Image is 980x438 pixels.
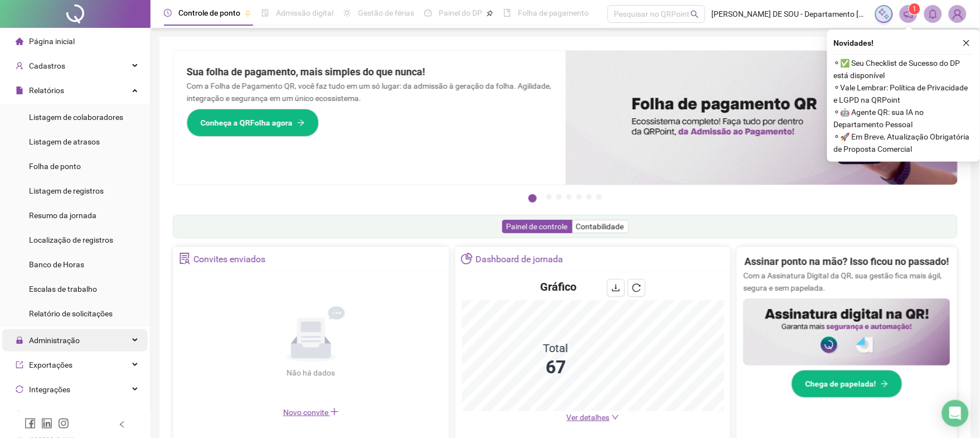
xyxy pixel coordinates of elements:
button: 2 [546,194,552,200]
span: Novidades ! [834,37,874,49]
span: Agente de IA [29,410,72,418]
span: Listagem de registros [29,186,104,195]
span: lock [16,336,23,344]
span: bell [928,9,938,19]
span: close [963,39,971,47]
button: 6 [586,194,592,200]
span: home [16,37,23,45]
span: arrow-right [881,380,889,388]
span: Folha de ponto [29,162,81,171]
span: book [503,9,511,17]
span: sun [343,9,351,17]
span: Painel do DP [439,8,482,17]
span: down [612,413,619,421]
button: 7 [596,194,602,200]
div: Dashboard de jornada [476,250,563,269]
span: left [118,421,126,429]
span: pie-chart [461,253,473,264]
h4: Gráfico [540,279,576,295]
img: banner%2F8d14a306-6205-4263-8e5b-06e9a85ad873.png [566,51,958,185]
a: Ver detalhes down [567,413,619,422]
span: pushpin [245,10,251,17]
p: Com a Folha de Pagamento QR, você faz tudo em um só lugar: da admissão à geração da folha. Agilid... [187,80,552,104]
span: Integrações [29,385,70,394]
sup: 1 [909,3,920,15]
span: Folha de pagamento [518,8,589,17]
span: Conheça a QRFolha agora [201,117,293,129]
span: 1 [913,5,917,13]
span: ⚬ Vale Lembrar: Política de Privacidade e LGPD na QRPoint [834,81,973,106]
span: Relatório de solicitações [29,309,113,318]
span: Admissão digital [276,8,333,17]
span: clock-circle [164,9,172,17]
img: sparkle-icon.fc2bf0ac1784a2077858766a79e2daf3.svg [878,8,890,20]
span: solution [179,253,191,264]
h2: Assinar ponto na mão? Isso ficou no passado! [745,254,949,269]
h2: Sua folha de pagamento, mais simples do que nunca! [187,64,552,80]
div: Convites enviados [193,250,265,269]
span: Ver detalhes [567,413,610,422]
button: 3 [556,194,562,200]
span: arrow-right [297,119,305,127]
span: Contabilidade [576,222,624,231]
span: Cadastros [29,61,65,70]
span: Listagem de atrasos [29,137,100,146]
span: ⚬ 🚀 Em Breve, Atualização Obrigatória de Proposta Comercial [834,131,973,155]
span: sync [16,386,23,393]
span: Escalas de trabalho [29,285,97,293]
span: Exportações [29,360,72,369]
button: 5 [576,194,582,200]
span: Página inicial [29,37,75,46]
div: Não há dados [260,367,362,379]
button: 1 [528,194,537,203]
span: download [612,283,620,292]
span: pushpin [487,10,493,17]
span: plus [330,407,339,416]
span: linkedin [41,418,52,429]
span: Localização de registros [29,235,113,244]
span: [PERSON_NAME] DE SOU - Departamento [GEOGRAPHIC_DATA] [712,8,869,20]
button: Conheça a QRFolha agora [187,109,319,137]
div: Open Intercom Messenger [942,400,969,427]
span: ⚬ 🤖 Agente QR: sua IA no Departamento Pessoal [834,106,973,131]
span: file-done [261,9,269,17]
span: Listagem de colaboradores [29,113,123,122]
span: reload [632,283,641,292]
span: notification [904,9,914,19]
span: Novo convite [283,408,339,417]
span: Resumo da jornada [29,211,96,220]
span: Administração [29,336,80,345]
span: file [16,86,23,94]
span: export [16,361,23,369]
span: instagram [58,418,69,429]
button: 4 [566,194,572,200]
img: 37618 [949,6,966,22]
span: facebook [25,418,36,429]
span: Chega de papelada! [806,378,876,390]
span: dashboard [424,9,432,17]
p: Com a Assinatura Digital da QR, sua gestão fica mais ágil, segura e sem papelada. [744,269,950,294]
span: Gestão de férias [358,8,414,17]
span: Painel de controle [507,222,568,231]
span: user-add [16,62,23,70]
button: Chega de papelada! [792,370,903,398]
span: Banco de Horas [29,260,84,269]
span: ⚬ ✅ Seu Checklist de Sucesso do DP está disponível [834,57,973,81]
img: banner%2F02c71560-61a6-44d4-94b9-c8ab97240462.png [744,299,950,365]
span: Relatórios [29,86,64,95]
span: Controle de ponto [178,8,240,17]
span: search [691,10,699,18]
